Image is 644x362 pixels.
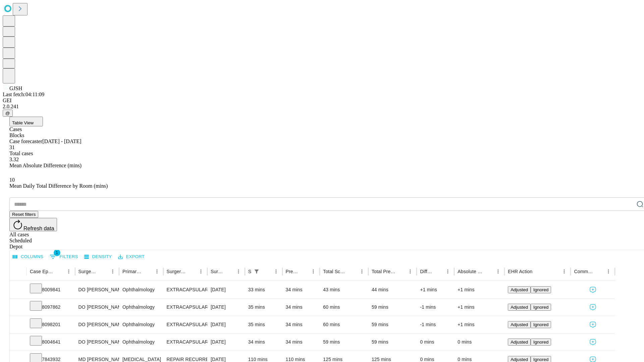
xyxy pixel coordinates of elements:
button: Sort [262,267,271,276]
button: Sort [533,267,542,276]
button: Show filters [48,251,80,262]
button: Sort [224,267,234,276]
div: EXTRACAPSULAR CATARACT REMOVAL WITH [MEDICAL_DATA] [167,299,204,316]
span: Case forecaster [9,138,42,144]
button: Menu [108,267,117,276]
button: Menu [604,267,613,276]
div: GEI [3,98,641,104]
div: DO [PERSON_NAME] [78,316,116,333]
div: -1 mins [420,316,451,333]
div: 35 mins [248,316,279,333]
div: Surgery Date [211,269,224,274]
span: Ignored [533,322,548,327]
div: +1 mins [458,281,501,298]
button: Adjusted [508,304,531,311]
button: Sort [299,267,309,276]
div: [DATE] [211,316,241,333]
div: +1 mins [458,316,501,333]
div: 34 mins [248,334,279,351]
div: 44 mins [372,281,414,298]
button: Menu [309,267,318,276]
button: Adjusted [508,321,531,328]
button: Ignored [531,321,551,328]
div: DO [PERSON_NAME] [78,281,116,298]
button: Refresh data [9,218,57,231]
div: EXTRACAPSULAR CATARACT REMOVAL WITH [MEDICAL_DATA] [167,316,204,333]
span: Ignored [533,357,548,362]
span: Adjusted [511,287,528,292]
button: Density [83,252,114,262]
button: Sort [99,267,108,276]
div: EHR Action [508,269,532,274]
div: Ophthalmology [122,299,160,316]
div: 1 active filter [252,267,261,276]
button: Menu [196,267,206,276]
div: Difference [420,269,433,274]
div: Ophthalmology [122,316,160,333]
span: 1 [54,249,60,256]
div: 60 mins [323,316,365,333]
div: Surgery Name [167,269,186,274]
span: GJSH [9,85,22,91]
div: 59 mins [372,299,414,316]
button: Export [116,252,146,262]
div: 8097862 [30,299,72,316]
button: Expand [13,302,23,313]
button: Expand [13,319,23,331]
div: 34 mins [286,316,317,333]
button: Sort [55,267,64,276]
div: DO [PERSON_NAME] [78,334,116,351]
button: Expand [13,284,23,296]
span: [DATE] - [DATE] [42,138,81,144]
button: Menu [357,267,367,276]
button: Ignored [531,304,551,311]
span: 10 [9,177,15,183]
div: 59 mins [372,316,414,333]
div: 35 mins [248,299,279,316]
div: 43 mins [323,281,365,298]
button: Menu [493,267,503,276]
button: Adjusted [508,286,531,293]
button: Sort [434,267,443,276]
div: +1 mins [420,281,451,298]
div: EXTRACAPSULAR CATARACT REMOVAL WITH [MEDICAL_DATA] [167,334,204,351]
span: Adjusted [511,305,528,310]
div: Ophthalmology [122,334,160,351]
span: Adjusted [511,357,528,362]
div: Absolute Difference [458,269,483,274]
div: Total Scheduled Duration [323,269,347,274]
button: Menu [234,267,243,276]
button: Menu [64,267,73,276]
div: 8004641 [30,334,72,351]
div: Primary Service [122,269,142,274]
button: Menu [443,267,452,276]
button: Sort [484,267,493,276]
div: 8009841 [30,281,72,298]
div: Comments [574,269,593,274]
div: -1 mins [420,299,451,316]
div: 34 mins [286,334,317,351]
button: Menu [152,267,162,276]
button: Reset filters [9,211,38,218]
button: Menu [559,267,569,276]
div: 34 mins [286,299,317,316]
span: Adjusted [511,322,528,327]
button: Sort [594,267,604,276]
div: Total Predicted Duration [372,269,396,274]
button: Menu [406,267,415,276]
button: Sort [143,267,152,276]
div: 0 mins [420,334,451,351]
button: @ [3,110,13,117]
span: Total cases [9,150,33,156]
span: Last fetch: 04:11:09 [3,92,44,97]
button: Sort [396,267,406,276]
div: +1 mins [458,299,501,316]
button: Ignored [531,286,551,293]
button: Menu [271,267,281,276]
span: Mean Daily Total Difference by Room (mins) [9,183,108,189]
div: 0 mins [458,334,501,351]
div: 59 mins [372,334,414,351]
div: Scheduled In Room Duration [248,269,251,274]
span: 3.32 [9,157,19,162]
span: Refresh data [23,226,54,231]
